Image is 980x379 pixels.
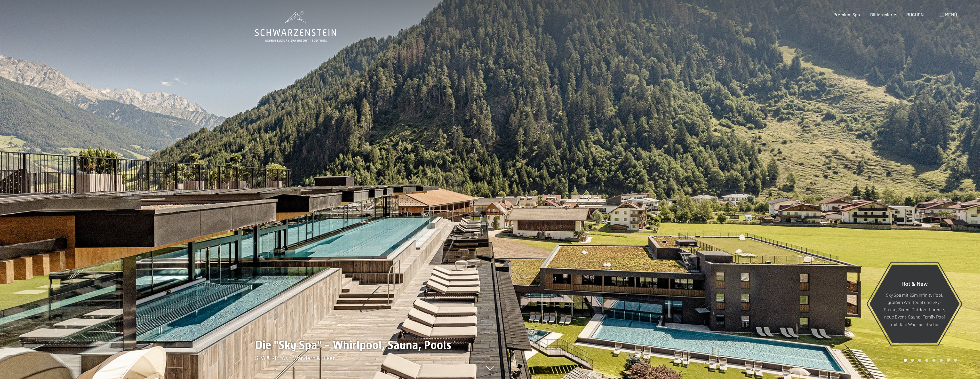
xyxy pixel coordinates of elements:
[911,359,914,362] div: Carousel Page 2
[918,359,921,362] div: Carousel Page 3
[833,12,860,17] a: Premium Spa
[932,359,936,362] div: Carousel Page 5
[945,12,957,17] span: Menü
[902,359,957,362] div: Carousel Pagination
[940,359,943,362] div: Carousel Page 6
[869,264,960,343] a: Hot & New Sky Spa mit 23m Infinity Pool, großem Whirlpool und Sky-Sauna, Sauna Outdoor Lounge, ne...
[947,359,950,362] div: Carousel Page 7
[925,359,928,362] div: Carousel Page 4
[904,359,907,362] div: Carousel Page 1 (Current Slide)
[870,12,896,17] a: Bildergalerie
[906,12,924,17] a: BUCHEN
[954,359,957,362] div: Carousel Page 8
[901,280,928,287] span: Hot & New
[883,291,946,328] p: Sky Spa mit 23m Infinity Pool, großem Whirlpool und Sky-Sauna, Sauna Outdoor Lounge, neue Event-S...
